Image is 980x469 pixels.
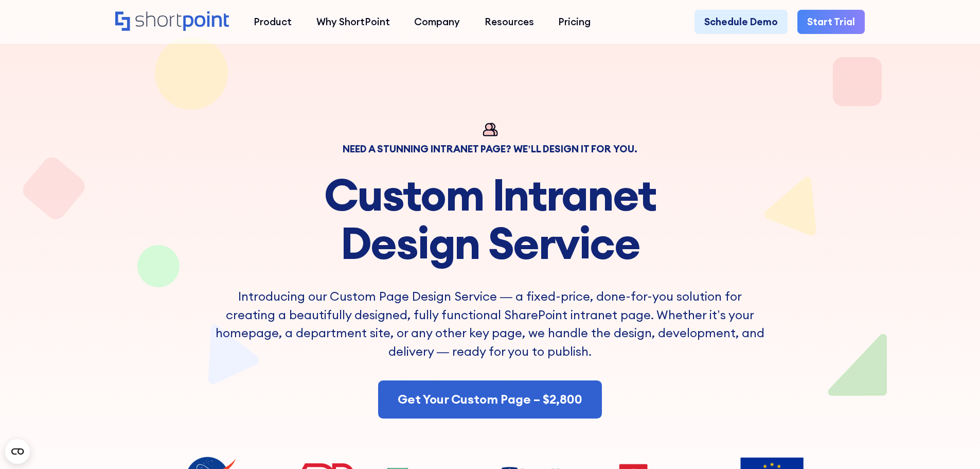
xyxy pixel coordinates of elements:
[797,10,865,34] a: Start Trial
[215,170,766,268] h1: Custom Intranet Design Service
[414,14,460,29] div: Company
[241,10,304,34] a: Product
[694,10,788,34] a: Schedule Demo
[546,10,603,34] a: Pricing
[215,144,766,154] div: Need a Stunning Intranet Page? We’ll Design It For You.
[304,10,402,34] a: Why ShortPoint
[929,420,980,469] iframe: Chat Widget
[115,11,229,32] a: Home
[215,287,766,361] p: Introducing our Custom Page Design Service — a fixed-price, done-for-you solution for creating a ...
[485,14,534,29] div: Resources
[472,10,546,34] a: Resources
[402,10,472,34] a: Company
[378,380,602,419] a: Get Your Custom Page – $2,800
[5,439,30,464] button: Open CMP widget
[558,14,591,29] div: Pricing
[316,14,390,29] div: Why ShortPoint
[254,14,292,29] div: Product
